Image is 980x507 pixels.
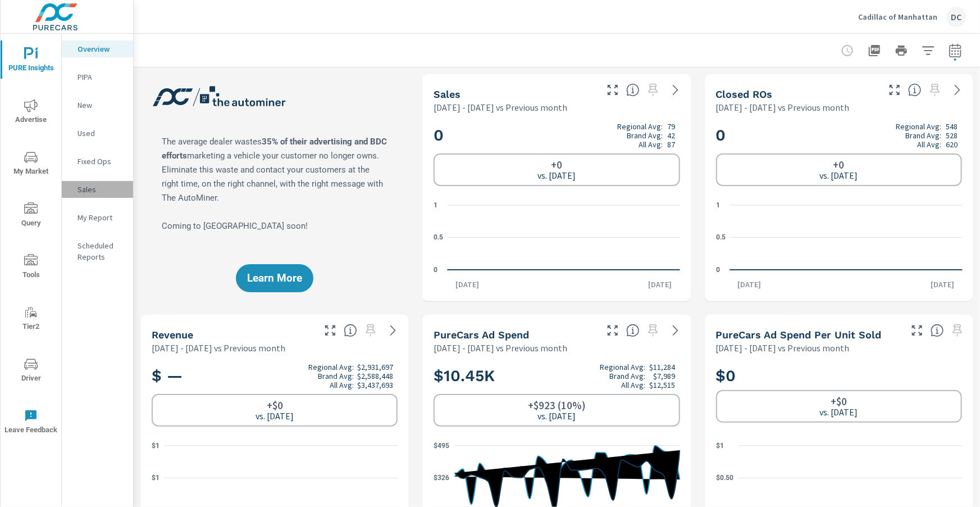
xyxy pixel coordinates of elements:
button: Make Fullscreen [886,81,904,99]
span: Advertise [4,99,58,126]
h6: +$923 (10%) [528,400,586,411]
p: My Report [78,212,124,223]
p: [DATE] [641,279,680,290]
span: Total cost of media for all PureCars channels for the selected dealership group over the selected... [626,324,640,337]
p: Sales [78,184,124,195]
text: $495 [434,442,449,450]
span: Select a preset date range to save this widget [644,322,662,339]
p: Regional Avg: [600,363,645,372]
p: vs. [DATE] [256,411,294,421]
p: PIPA [78,71,124,83]
p: [DATE] [730,279,769,290]
p: vs. [DATE] [537,411,576,421]
text: $0.50 [716,474,733,482]
p: $11,284 [650,363,676,372]
p: vs. [DATE] [820,407,858,417]
p: All Avg: [639,140,663,149]
span: Select a preset date range to save this widget [362,322,380,339]
h2: $0 [716,366,962,386]
p: 79 [668,122,676,131]
p: [DATE] - [DATE] vs Previous month [716,101,850,114]
span: Learn More [247,273,302,283]
h2: 0 [716,122,962,149]
p: Fixed Ops [78,156,124,167]
p: [DATE] [448,279,487,290]
p: vs. [DATE] [537,170,576,180]
p: Scheduled Reports [78,240,124,262]
span: Driver [4,357,58,385]
text: $1 [716,442,724,450]
button: Learn More [236,264,313,292]
p: 548 [946,122,958,131]
h6: +$0 [267,400,283,411]
button: Make Fullscreen [604,322,622,339]
span: My Market [4,151,58,178]
p: Used [78,128,124,139]
p: [DATE] [923,279,962,290]
button: Select Date Range [944,39,967,62]
span: Total sales revenue over the selected date range. [Source: This data is sourced from the dealer’s... [344,324,357,337]
span: Select a preset date range to save this widget [644,81,662,99]
text: $326 [434,474,449,482]
text: $1 [152,442,159,450]
p: [DATE] - [DATE] vs Previous month [716,341,850,355]
h5: PureCars Ad Spend Per Unit Sold [716,329,882,341]
div: Overview [62,40,133,57]
span: Select a preset date range to save this widget [949,322,967,339]
text: $1 [152,474,159,482]
p: [DATE] - [DATE] vs Previous month [152,341,285,355]
p: [DATE] - [DATE] vs Previous month [434,341,567,355]
h6: +0 [833,159,845,170]
text: 0 [434,266,437,274]
p: 620 [946,140,958,149]
p: $3,437,693 [357,381,393,390]
text: 0.5 [434,234,443,242]
span: Select a preset date range to save this widget [926,81,944,99]
p: $12,515 [650,381,676,390]
span: Average cost of advertising per each vehicle sold at the dealer over the selected date range. The... [931,324,944,337]
div: Sales [62,181,133,198]
a: See more details in report [384,322,402,339]
p: $2,588,448 [357,372,393,381]
a: See more details in report [667,322,685,339]
p: All Avg: [621,381,645,390]
div: Scheduled Reports [62,237,133,265]
div: Fixed Ops [62,153,133,170]
span: Leave Feedback [4,409,58,437]
span: Number of Repair Orders Closed by the selected dealership group over the selected time range. [So... [908,83,922,97]
button: Apply Filters [917,39,940,62]
text: 1 [434,201,437,209]
p: $7,989 [654,372,676,381]
h6: +$0 [831,396,847,407]
p: Brand Avg: [318,372,354,381]
p: All Avg: [330,381,354,390]
p: Regional Avg: [618,122,663,131]
h5: PureCars Ad Spend [434,329,529,341]
button: Make Fullscreen [604,81,622,99]
span: PURE Insights [4,47,58,75]
p: Brand Avg: [627,131,663,140]
span: Query [4,202,58,230]
div: nav menu [1,34,61,447]
div: PIPA [62,69,133,85]
h2: $10.45K [434,363,680,390]
h2: $ — [152,363,398,390]
h5: Revenue [152,329,193,341]
p: 87 [668,140,676,149]
h5: Sales [434,88,461,100]
p: Regional Avg: [896,122,941,131]
div: DC [946,7,967,27]
button: Make Fullscreen [908,322,926,339]
p: Brand Avg: [905,131,941,140]
p: [DATE] - [DATE] vs Previous month [434,101,567,114]
button: Print Report [890,39,913,62]
button: "Export Report to PDF" [863,39,886,62]
div: New [62,97,133,114]
p: 528 [946,131,958,140]
text: 0 [716,266,720,274]
span: Tools [4,254,58,282]
div: My Report [62,209,133,226]
h2: 0 [434,122,680,149]
button: Make Fullscreen [321,322,339,339]
p: $2,931,697 [357,363,393,372]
